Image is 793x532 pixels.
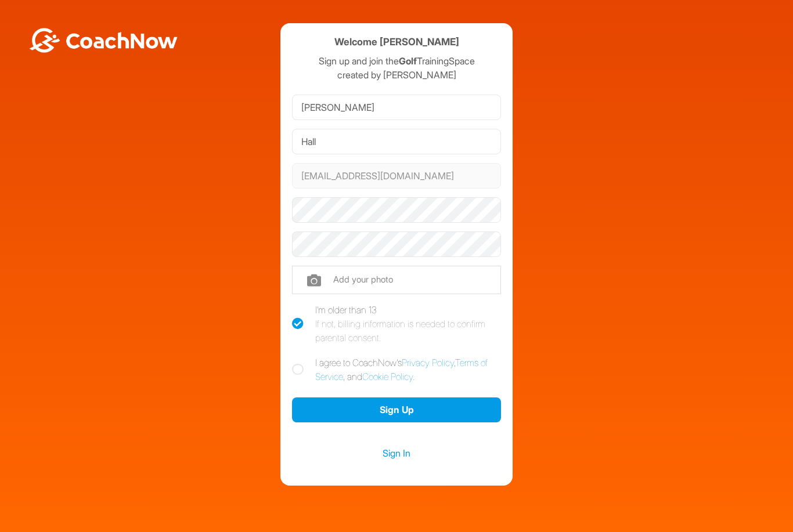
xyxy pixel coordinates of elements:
[362,371,413,382] a: Cookie Policy
[315,357,488,382] a: Terms of Service
[292,163,501,189] input: Email
[315,317,501,345] div: If not, billing information is needed to confirm parental consent.
[292,129,501,154] input: Last Name
[292,95,501,120] input: First Name
[28,28,179,53] img: BwLJSsUCoWCh5upNqxVrqldRgqLPVwmV24tXu5FoVAoFEpwwqQ3VIfuoInZCoVCoTD4vwADAC3ZFMkVEQFDAAAAAElFTkSuQmCC
[292,397,501,422] button: Sign Up
[292,68,501,82] p: created by [PERSON_NAME]
[402,357,454,368] a: Privacy Policy
[292,54,501,68] p: Sign up and join the TrainingSpace
[292,356,501,383] label: I agree to CoachNow's , , and .
[334,35,459,49] h4: Welcome [PERSON_NAME]
[315,303,501,345] div: I'm older than 13
[399,55,417,67] strong: Golf
[292,446,501,461] a: Sign In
